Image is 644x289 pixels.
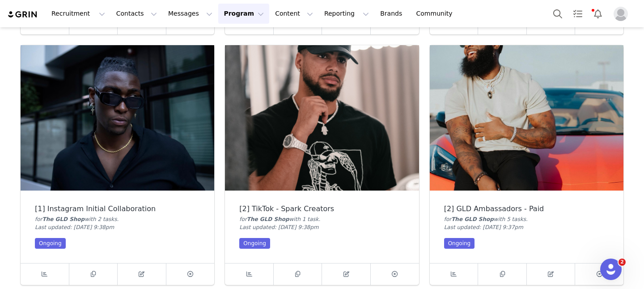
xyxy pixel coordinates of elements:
span: s [523,216,526,222]
button: Recruitment [46,4,110,24]
button: Profile [608,7,637,21]
button: Program [218,4,269,24]
div: for with 2 task . [35,215,200,223]
span: The GLD Shop [451,216,494,222]
button: Contacts [111,4,162,24]
span: The GLD Shop [247,216,289,222]
button: Notifications [588,4,608,24]
div: for with 1 task . [239,215,404,223]
button: Reporting [319,4,374,24]
div: [1] Instagram Initial Collaboration [35,205,200,213]
span: The GLD Shop [42,216,85,222]
div: [2] GLD Ambassadors - Paid [444,205,609,213]
div: for with 5 task . [444,215,609,223]
a: Tasks [568,4,588,24]
button: Content [270,4,318,24]
a: Community [411,4,462,24]
span: s [114,216,117,222]
iframe: Intercom live chat [600,259,622,280]
div: Last updated: [DATE] 9:37pm [444,223,609,231]
div: Ongoing [239,238,270,249]
span: 2 [619,259,626,266]
div: Last updated: [DATE] 9:38pm [35,223,200,231]
img: grin logo [7,10,38,19]
button: Search [548,4,568,24]
div: [2] TikTok - Spark Creators [239,205,404,213]
button: Messages [163,4,218,24]
img: placeholder-profile.jpg [614,7,628,21]
div: Ongoing [444,238,475,249]
img: [2] TikTok - Spark Creators [225,45,419,191]
div: Last updated: [DATE] 9:38pm [239,223,404,231]
a: Brands [375,4,410,24]
div: Ongoing [35,238,66,249]
img: [2] GLD Ambassadors - Paid [430,45,623,191]
img: [1] Instagram Initial Collaboration [21,45,214,191]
